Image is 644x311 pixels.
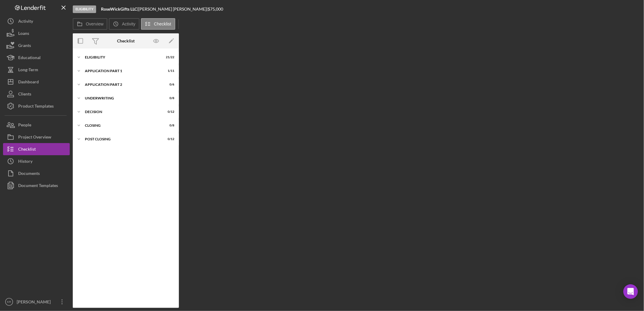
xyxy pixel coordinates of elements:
[18,155,32,169] div: History
[18,143,36,157] div: Checklist
[85,96,159,100] div: Underwriting
[85,124,159,127] div: Closing
[18,167,40,181] div: Documents
[18,64,38,77] div: Long-Term
[18,27,29,41] div: Loans
[208,6,223,12] span: $75,000
[141,18,175,30] button: Checklist
[163,110,174,114] div: 0 / 12
[85,55,159,59] div: Eligibility
[3,119,70,131] button: People
[18,88,31,102] div: Clients
[18,52,41,65] div: Educational
[117,38,135,43] div: Checklist
[85,83,159,86] div: Application Part 2
[122,22,135,26] label: Activity
[3,100,70,112] button: Product Templates
[3,15,70,27] button: Activity
[86,22,103,26] label: Overview
[3,143,70,155] button: Checklist
[7,300,11,304] text: KR
[163,83,174,86] div: 0 / 6
[109,18,139,30] button: Activity
[85,137,159,141] div: Post Closing
[18,76,39,89] div: Dashboard
[623,284,638,299] div: Open Intercom Messenger
[3,179,70,192] button: Document Templates
[3,76,70,88] button: Dashboard
[85,110,159,114] div: Decision
[18,131,51,145] div: Project Overview
[3,155,70,167] button: History
[3,88,70,100] button: Clients
[73,5,96,13] div: Eligibility
[73,18,107,30] button: Overview
[3,39,70,52] button: Grants
[3,64,70,76] button: Long-Term
[3,131,70,143] button: Project Overview
[18,179,58,193] div: Document Templates
[3,52,70,64] button: Educational
[85,69,159,73] div: Application Part 1
[3,167,70,179] button: Documents
[163,69,174,73] div: 1 / 11
[3,296,70,308] button: KR[PERSON_NAME]
[163,137,174,141] div: 0 / 12
[101,7,138,12] div: |
[18,100,54,114] div: Product Templates
[154,22,171,26] label: Checklist
[163,55,174,59] div: 21 / 22
[18,119,31,132] div: People
[101,6,137,12] b: RoseWickGifts LLC
[18,39,31,53] div: Grants
[3,27,70,39] button: Loans
[18,15,33,29] div: Activity
[163,124,174,127] div: 0 / 8
[163,96,174,100] div: 0 / 8
[15,296,55,309] div: [PERSON_NAME]
[138,7,208,12] div: [PERSON_NAME] [PERSON_NAME] |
